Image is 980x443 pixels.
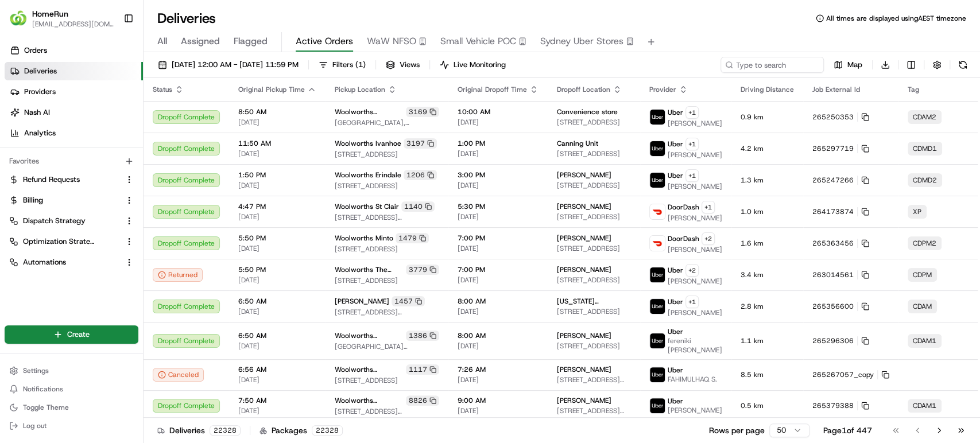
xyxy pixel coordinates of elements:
[913,112,936,122] span: CDAM2
[172,60,299,70] span: [DATE] 12:00 AM - [DATE] 11:59 PM
[157,34,167,48] span: All
[238,406,316,415] span: [DATE]
[153,268,203,282] button: Returned
[335,244,439,254] span: [STREET_ADDRESS]
[557,365,611,374] span: [PERSON_NAME]
[178,147,209,161] button: See all
[458,118,539,127] span: [DATE]
[238,341,316,351] span: [DATE]
[238,396,316,405] span: 7:50 AM
[11,149,73,158] div: Past conversations
[812,207,854,216] span: 264173874
[826,14,966,23] span: All times are displayed using AEST timezone
[668,397,683,406] span: Uber
[5,83,143,101] a: Providers
[23,178,32,188] img: 1736555255976-a54dd68f-1ca7-489b-9aae-adbdc363a1c4
[401,201,435,212] div: 1140
[458,202,539,211] span: 5:30 PM
[11,258,21,267] div: 📗
[668,182,722,191] span: [PERSON_NAME]
[650,267,665,282] img: uber-new-logo.jpeg
[335,331,404,340] span: Woolworths [GEOGRAPHIC_DATA]
[741,112,794,122] span: 0.9 km
[102,209,125,218] span: [DATE]
[557,149,631,158] span: [STREET_ADDRESS]
[458,170,539,180] span: 3:00 PM
[650,141,665,156] img: uber-new-logo.jpeg
[540,34,623,48] span: Sydney Uber Stores
[458,139,539,148] span: 1:00 PM
[650,236,665,251] img: doordash_logo_v2.png
[238,307,316,316] span: [DATE]
[557,265,611,274] span: [PERSON_NAME]
[404,170,437,180] div: 1206
[668,150,722,160] span: [PERSON_NAME]
[458,149,539,158] span: [DATE]
[741,302,794,311] span: 2.8 km
[557,396,611,405] span: [PERSON_NAME]
[238,212,316,222] span: [DATE]
[23,384,63,394] span: Notifications
[913,207,921,216] span: XP
[114,285,139,293] span: Pylon
[721,57,824,73] input: Type to search
[812,336,869,345] button: 265296306
[741,336,794,345] span: 1.1 km
[812,85,860,94] span: Job External Id
[335,139,401,148] span: Woolworths Ivanhoe
[7,252,92,273] a: 📗Knowledge Base
[557,170,611,180] span: [PERSON_NAME]
[440,34,516,48] span: Small Vehicle POC
[812,270,854,279] span: 263014561
[458,107,539,116] span: 10:00 AM
[557,331,611,340] span: [PERSON_NAME]
[335,265,404,274] span: Woolworths The District
[812,176,869,185] button: 265247266
[238,181,316,190] span: [DATE]
[195,113,209,127] button: Start new chat
[812,401,854,410] span: 265379388
[812,144,869,153] button: 265297719
[24,107,50,118] span: Nash AI
[685,138,699,150] button: +1
[913,144,937,153] span: CDMD1
[9,236,120,247] a: Optimization Strategy
[668,375,717,384] span: FAHIMULHAQ S.
[23,366,49,375] span: Settings
[181,34,220,48] span: Assigned
[335,308,439,317] span: [STREET_ADDRESS][PERSON_NAME]
[335,202,399,211] span: Woolworths St Clair
[335,181,439,191] span: [STREET_ADDRESS]
[668,327,683,336] span: Uber
[396,233,429,243] div: 1479
[557,297,631,306] span: [US_STATE][PERSON_NAME]
[32,20,114,29] button: [EMAIL_ADDRESS][DOMAIN_NAME]
[238,331,316,340] span: 6:50 AM
[30,74,189,86] input: Clear
[458,275,539,285] span: [DATE]
[913,176,937,185] span: CDMD2
[668,266,683,275] span: Uber
[709,425,765,436] p: Rows per page
[406,107,439,117] div: 3169
[458,331,539,340] span: 8:00 AM
[812,239,869,248] button: 265363456
[24,110,45,130] img: 8571987876998_91fb9ceb93ad5c398215_72.jpg
[406,364,439,375] div: 1117
[335,297,389,306] span: [PERSON_NAME]
[668,366,683,375] span: Uber
[406,395,439,406] div: 8826
[312,425,343,436] div: 22328
[557,212,631,222] span: [STREET_ADDRESS]
[557,85,610,94] span: Dropoff Location
[153,57,304,73] button: [DATE] 12:00 AM - [DATE] 11:59 PM
[153,85,172,94] span: Status
[685,296,699,308] button: +1
[668,139,683,149] span: Uber
[335,276,439,285] span: [STREET_ADDRESS]
[5,325,138,344] button: Create
[812,401,869,410] button: 265379388
[668,213,722,223] span: [PERSON_NAME]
